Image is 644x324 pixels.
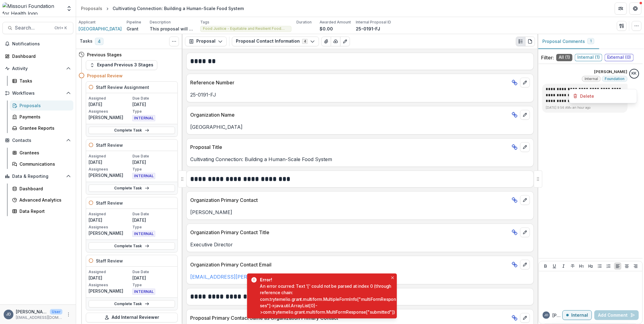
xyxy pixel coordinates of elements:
[19,114,68,120] div: Payments
[203,26,289,31] span: Food Justice - Equitable and Resilient Food Systems
[87,72,123,79] h4: Proposal Review
[520,110,530,120] button: edit
[605,77,625,81] span: Foundation
[89,242,175,250] a: Complete Task
[89,230,131,236] p: [PERSON_NAME]
[127,26,138,32] p: Grant
[585,77,598,81] span: Internal
[96,142,123,148] h5: Staff Review
[190,241,530,248] p: Executive Director
[546,105,624,110] p: [DATE] 9:56 AM • an hour ago
[190,209,530,216] p: [PERSON_NAME]
[132,275,175,281] p: [DATE]
[541,54,554,61] p: Filter:
[520,227,530,237] button: edit
[19,125,68,131] div: Grantee Reports
[340,37,350,46] button: Edit as form
[632,262,639,270] button: Align Right
[2,22,73,34] button: Search...
[89,127,175,134] a: Complete Task
[552,312,562,319] p: [PERSON_NAME]
[65,2,73,15] button: Open entity switcher
[390,275,396,281] button: Close
[96,200,123,206] h5: Staff Review
[605,262,612,270] button: Ordered List
[594,310,639,320] button: Add Comment
[596,262,604,270] button: Bullet List
[590,39,592,43] span: 1
[19,161,68,167] div: Communications
[10,195,73,205] a: Advanced Analytics
[132,96,175,101] p: Due Date
[79,4,246,13] nav: breadcrumb
[614,262,621,270] button: Align Left
[79,4,105,13] a: Proposals
[10,76,73,86] a: Tasks
[190,91,530,98] p: 25-0191-FJ
[2,39,73,49] button: Notifications
[560,262,567,270] button: Italicize
[89,167,131,172] p: Assignees
[95,38,103,45] span: 4
[89,288,131,294] p: [PERSON_NAME]
[320,19,351,25] p: Awarded Amount
[594,69,628,75] p: [PERSON_NAME]
[150,19,171,25] p: Description
[19,197,68,203] div: Advanced Analytics
[89,275,131,281] p: [DATE]
[89,185,175,192] a: Complete Task
[96,258,123,264] h5: Staff Review
[87,51,122,58] h4: Previous Stages
[12,91,64,96] span: Workflows
[16,308,47,315] p: [PERSON_NAME]
[132,101,175,107] p: [DATE]
[320,26,333,32] p: $0.00
[2,2,62,15] img: Missouri Foundation for Health logo
[571,313,588,318] p: Internal
[190,123,530,131] p: [GEOGRAPHIC_DATA]
[260,277,395,283] div: Error!
[113,5,244,12] div: Cultivating Connection: Building a Human-Scale Food System
[89,211,131,217] p: Assigned
[520,260,530,269] button: edit
[551,262,558,270] button: Underline
[516,37,526,46] button: Plaintext view
[260,283,397,315] div: An error ocurred: Text '[' could not be parsed at index 0 (through reference chain: com.trytemeli...
[79,26,122,32] a: [GEOGRAPHIC_DATA]
[575,54,602,61] span: Internal ( 1 )
[6,312,11,316] div: Jessica Daugherty
[89,217,131,223] p: [DATE]
[89,159,131,165] p: [DATE]
[79,19,96,25] p: Applicant
[132,224,175,230] p: Type
[562,310,592,320] button: Internal
[89,153,131,159] p: Assigned
[53,25,68,31] div: Ctrl + K
[10,100,73,111] a: Proposals
[10,123,73,133] a: Grantee Reports
[520,313,530,323] button: edit
[65,311,72,318] button: More
[632,72,637,76] div: Katie Kaufmann
[10,112,73,122] a: Payments
[12,138,64,143] span: Contacts
[89,282,131,288] p: Assignees
[132,282,175,288] p: Type
[2,51,73,61] a: Dashboard
[86,60,157,70] button: Expand Previous 3 Stages
[200,19,209,25] p: Tags
[12,41,71,47] span: Notifications
[132,231,155,237] span: INTERNAL
[2,171,73,181] button: Open Data & Reporting
[50,309,62,315] p: User
[615,2,627,15] button: Partners
[19,185,68,192] div: Dashboard
[132,269,175,275] p: Due Date
[190,274,320,280] a: [EMAIL_ADDRESS][PERSON_NAME][DOMAIN_NAME]
[86,313,178,322] button: Add Internal Reviewer
[520,142,530,152] button: edit
[232,37,319,46] button: Proposal Contact Information4
[190,143,509,151] p: Proposal Title
[89,224,131,230] p: Assignees
[629,2,642,15] button: Get Help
